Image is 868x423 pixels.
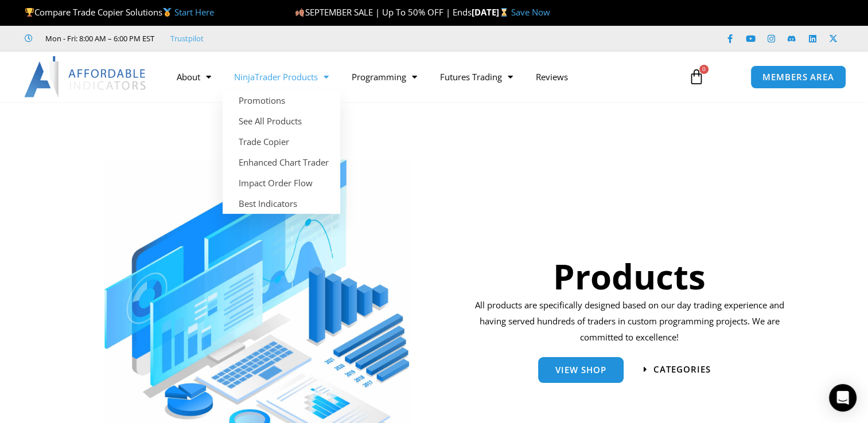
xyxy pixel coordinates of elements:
a: About [165,64,223,90]
p: All products are specifically designed based on our day trading experience and having served hund... [471,297,788,346]
nav: Menu [165,64,678,90]
a: Save Now [511,6,550,18]
ul: NinjaTrader Products [223,90,340,214]
h1: Products [471,252,788,300]
img: LogoAI | Affordable Indicators – NinjaTrader [24,56,147,97]
a: See All Products [223,111,340,131]
a: View Shop [538,357,624,383]
span: SEPTEMBER SALE | Up To 50% OFF | Ends [295,6,471,18]
span: MEMBERS AREA [762,73,834,81]
span: 0 [699,65,709,74]
img: 🏆 [25,8,34,17]
a: Reviews [524,64,579,90]
div: Open Intercom Messenger [829,384,857,412]
a: Best Indicators [223,193,340,214]
a: NinjaTrader Products [223,64,340,90]
a: Enhanced Chart Trader [223,152,340,173]
a: categories [644,365,711,374]
a: Trustpilot [170,32,204,45]
img: ⌛ [500,8,508,17]
img: 🍂 [295,8,304,17]
a: Impact Order Flow [223,173,340,193]
a: Start Here [174,6,214,18]
span: Compare Trade Copier Solutions [25,6,214,18]
a: Futures Trading [429,64,524,90]
span: View Shop [555,366,606,374]
span: categories [653,365,711,374]
strong: [DATE] [472,6,511,18]
a: Programming [340,64,429,90]
a: Trade Copier [223,131,340,152]
img: 🥇 [163,8,172,17]
a: 0 [671,60,722,93]
a: Promotions [223,90,340,111]
span: Mon - Fri: 8:00 AM – 6:00 PM EST [42,32,154,45]
a: MEMBERS AREA [750,65,846,89]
